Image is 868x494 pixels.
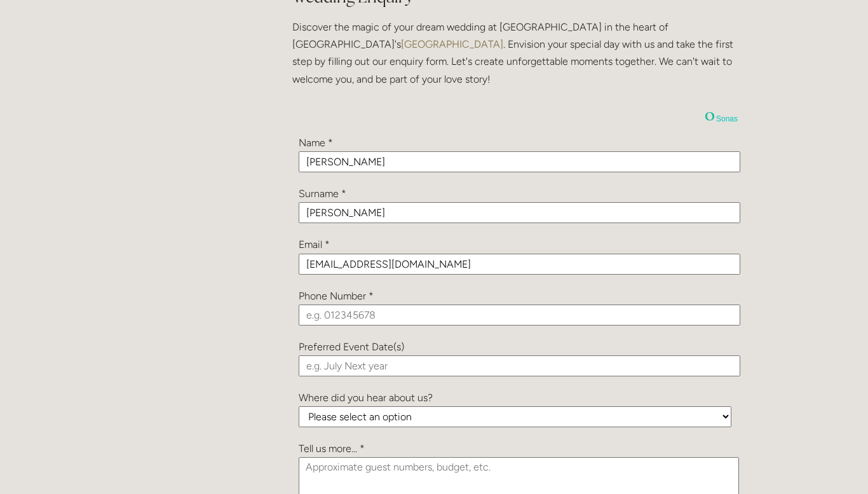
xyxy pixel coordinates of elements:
[299,137,333,149] label: Name *
[299,254,740,275] input: e.g. john@smith.com
[299,188,346,200] label: Surname *
[299,151,740,172] input: e.g John
[299,238,330,250] label: Email *
[299,341,404,353] label: Preferred Event Date(s)
[299,392,433,404] label: Where did you hear about us?
[292,18,738,88] p: Discover the magic of your dream wedding at [GEOGRAPHIC_DATA] in the heart of [GEOGRAPHIC_DATA]'s...
[705,111,715,121] img: Sonas Logo
[299,202,740,223] input: e.g Smith
[299,305,740,326] input: e.g. 012345678
[299,443,365,455] label: Tell us more... *
[299,355,740,376] input: e.g. July Next year
[716,114,738,123] span: Sonas
[299,290,374,302] label: Phone Number *
[401,38,503,50] a: [GEOGRAPHIC_DATA]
